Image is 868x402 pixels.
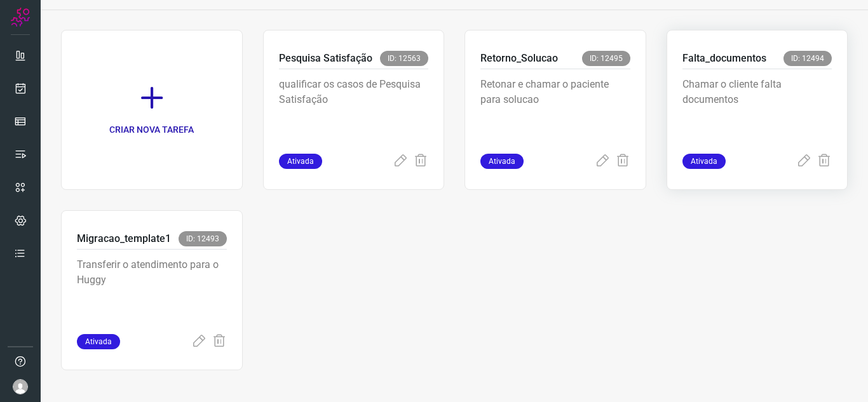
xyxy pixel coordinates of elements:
span: ID: 12493 [179,231,227,246]
span: Ativada [480,154,524,169]
p: Retorno_Solucao [480,51,558,66]
a: CRIAR NOVA TAREFA [61,30,243,190]
span: Ativada [279,154,322,169]
span: Ativada [682,154,726,169]
span: Ativada [77,334,120,349]
p: Transferir o atendimento para o Huggy [77,257,227,321]
img: avatar-user-boy.jpg [13,379,28,394]
p: Chamar o cliente falta documentos [682,77,832,140]
span: ID: 12494 [783,51,832,66]
p: Migracao_template1 [77,231,171,246]
p: Falta_documentos [682,51,766,66]
span: ID: 12495 [582,51,630,66]
p: CRIAR NOVA TAREFA [109,123,194,137]
p: Pesquisa Satisfação [279,51,372,66]
p: Retonar e chamar o paciente para solucao [480,77,630,140]
span: ID: 12563 [380,51,428,66]
p: qualificar os casos de Pesquisa Satisfação [279,77,429,140]
img: Logo [11,8,30,27]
